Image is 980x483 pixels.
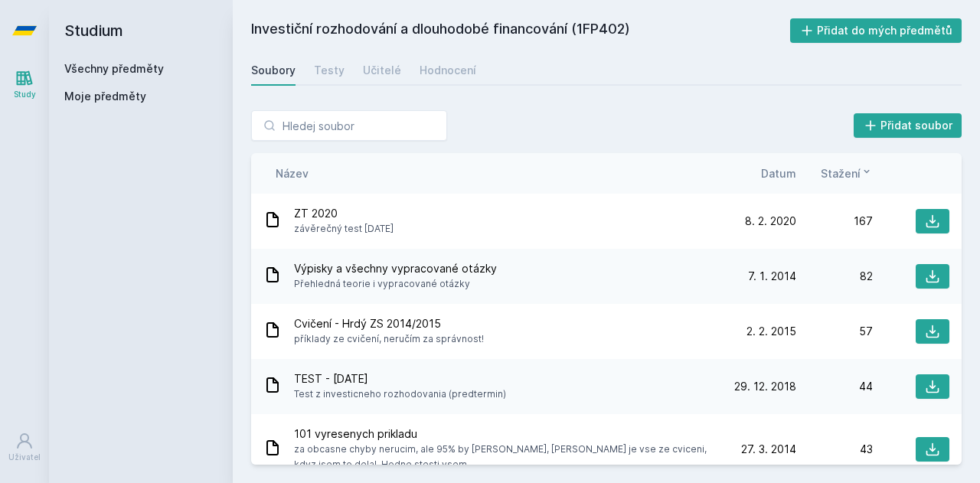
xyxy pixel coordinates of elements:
div: Hodnocení [420,63,476,78]
div: Učitelé [363,63,401,78]
div: Uživatel [8,452,41,463]
div: 44 [796,379,873,394]
span: 27. 3. 2014 [741,442,796,457]
button: Přidat do mých předmětů [790,18,962,43]
a: Hodnocení [420,55,476,86]
a: Učitelé [363,55,401,86]
div: Soubory [251,63,296,78]
span: Test z investicneho rozhodovania (predtermin) [294,387,506,402]
a: Testy [314,55,345,86]
span: 7. 1. 2014 [748,269,796,284]
span: 2. 2. 2015 [746,324,796,339]
div: Testy [314,63,345,78]
button: Datum [761,165,796,181]
button: Stažení [821,165,873,181]
span: 29. 12. 2018 [734,379,796,394]
button: Název [276,165,309,181]
span: ZT 2020 [294,206,394,221]
button: Přidat soubor [854,113,962,138]
span: za obcasne chyby nerucim, ale 95% by [PERSON_NAME], [PERSON_NAME] je vse ze cviceni, kdyz jsem to... [294,442,714,472]
a: Study [3,61,46,108]
div: 57 [796,324,873,339]
span: 101 vyresenych prikladu [294,426,714,442]
a: Uživatel [3,424,46,471]
a: Soubory [251,55,296,86]
div: Study [14,89,36,100]
span: závěrečný test [DATE] [294,221,394,237]
span: Cvičení - Hrdý ZS 2014/2015 [294,316,484,331]
input: Hledej soubor [251,110,447,141]
span: Moje předměty [64,89,146,104]
span: 8. 2. 2020 [745,214,796,229]
span: Výpisky a všechny vypracované otázky [294,261,497,276]
div: 167 [796,214,873,229]
span: příklady ze cvičení, neručím za správnost! [294,331,484,347]
span: Stažení [821,165,861,181]
span: TEST - [DATE] [294,371,506,387]
div: 82 [796,269,873,284]
h2: Investiční rozhodování a dlouhodobé financování (1FP402) [251,18,790,43]
span: Přehledná teorie i vypracované otázky [294,276,497,292]
a: Všechny předměty [64,62,164,75]
div: 43 [796,442,873,457]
